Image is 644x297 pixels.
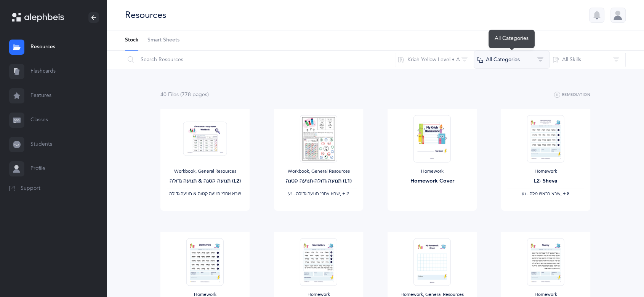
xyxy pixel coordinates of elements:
button: All Skills [549,51,626,69]
img: Homework_L3_Skills_Y_EN_thumbnail_1741229587.png [186,238,224,286]
div: תנועה קטנה & תנועה גדולה (L2) [167,177,244,185]
img: Homework_L11_Skills%2BFlunecy-O-A-EN_Yellow_EN_thumbnail_1741229997.png [300,238,337,286]
input: Search Resources [125,51,395,69]
img: Alephbeis__%D7%AA%D7%A0%D7%95%D7%A2%D7%94_%D7%92%D7%93%D7%95%D7%9C%D7%94-%D7%A7%D7%98%D7%A0%D7%94... [300,115,337,162]
div: All Categories [489,30,535,48]
div: Workbook, General Resources [167,168,244,175]
span: 40 File [160,92,179,98]
div: Homework [394,168,471,175]
span: ‫שבא בראש מלה - נע‬ [522,191,561,196]
span: Support [21,185,40,192]
div: Homework Cover [394,177,471,185]
button: Remediation [554,91,590,100]
div: ‪, + 2‬ [280,191,357,197]
img: Homework_L8_Sheva_O-A_Yellow_EN_thumbnail_1754036707.png [527,115,564,162]
div: תנועה גדולה-תנועה קטנה (L1) [280,177,357,185]
div: Resources [125,9,166,21]
div: Workbook, General Resources [280,168,357,175]
button: All Categories [474,51,550,69]
span: (778 page ) [180,92,209,98]
span: ‫שבא אחרי תנועה קטנה & תנועה גדולה‬ [169,191,241,196]
img: Tenuah_Gedolah.Ketana-Workbook-SB_thumbnail_1685245466.png [183,121,227,156]
img: My_Homework_Chart_1_thumbnail_1716209946.png [413,238,451,286]
div: ‪, + 8‬ [507,191,584,197]
div: Homework [507,168,584,175]
img: Homework-Cover-EN_thumbnail_1597602968.png [413,115,451,162]
img: Homework_L6_Fluency_Y_EN_thumbnail_1731220590.png [527,238,564,286]
span: s [205,92,207,98]
div: L2- Sheva [507,177,584,185]
span: s [176,92,179,98]
span: ‫שבא אחרי תנועה גדולה - נע‬ [288,191,340,196]
button: Kriah Yellow Level • A [395,51,474,69]
span: Smart Sheets [147,37,179,44]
